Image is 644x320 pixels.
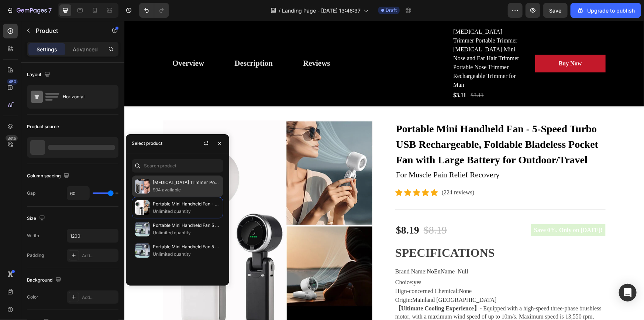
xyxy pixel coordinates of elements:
[27,171,71,181] div: Column spacing
[37,45,57,53] p: Settings
[288,276,372,282] span: Mainland [GEOGRAPHIC_DATA]
[3,3,55,18] button: 7
[543,3,568,18] button: Save
[271,276,286,282] span: Origin
[271,267,347,273] p: :
[153,179,220,186] p: [MEDICAL_DATA] Trimmer Portable Trimmer [MEDICAL_DATA] Mini Nose and Ear Hair Trimmer Portable No...
[36,26,99,35] p: Product
[271,248,301,254] span: Brand Name
[153,222,220,229] p: Portable Mini Handheld Fan 5 Speed Turbo USB Rechargeable, Foldable Bladeless Pocket Fan with Lar...
[328,69,342,80] div: $3.11
[132,159,223,173] input: Search in Settings & Advanced
[153,229,220,236] p: Unlimited quantity
[299,201,323,218] div: $8.19
[153,251,220,258] p: Unlimited quantity
[135,243,150,258] img: collections
[619,284,637,302] div: Open Intercom Messenger
[27,190,35,197] div: Gap
[282,7,361,14] span: Landing Page - [DATE] 13:46:37
[82,252,117,259] div: Add...
[7,79,18,85] div: 450
[135,222,150,236] img: collections
[550,7,562,14] span: Save
[411,34,481,52] button: Buy Now
[73,45,98,53] p: Advanced
[27,70,52,80] div: Layout
[577,7,635,14] div: Upgrade to publish
[434,38,458,47] div: Buy Now
[271,258,287,265] span: Choice
[271,248,344,254] p: :
[67,187,89,200] input: Auto
[6,135,18,141] div: Beta
[153,243,220,251] p: Portable Mini Handheld Fan 5 Speed Turbo USB Rechargeable, Foldable Bladeless Pocket Fan with Lar...
[271,267,333,273] span: Hign-concerned Chemical
[271,201,296,218] div: $8.19
[27,232,39,239] div: Width
[63,88,108,105] div: Horizontal
[303,248,344,254] span: NoEnName_Null
[67,229,118,242] input: Auto
[82,294,117,301] div: Add...
[135,200,150,215] img: collections
[27,294,38,300] div: Color
[139,3,169,18] div: Undo/Redo
[153,208,220,215] p: Unlimited quantity
[345,69,360,80] div: $3.11
[571,3,641,18] button: Upgrade to publish
[289,258,297,265] span: yes
[271,285,355,291] strong: 【Ultimate Cooling Experience】
[317,167,350,176] p: (224 reviews)
[386,7,397,14] span: Draft
[153,200,220,208] p: Portable Mini Handheld Fan - 5-Speed Turbo USB Rechargeable, Foldable Bladeless Pocket Fan with L...
[27,214,47,224] div: Size
[271,225,371,239] h1: SPECIFICATIONS
[124,21,644,320] iframe: Design area
[132,140,162,147] div: Select product
[135,179,150,194] img: collections
[279,7,280,14] span: /
[271,276,372,282] p: :
[169,33,215,53] a: Reviews
[153,186,220,194] p: 994 available
[271,284,481,317] p: - Equipped with a high-speed three-phase brushless motor, with a maximum wind speed of up to 10m/...
[179,37,206,49] div: Reviews
[271,258,297,265] p: :
[272,149,481,160] p: For Muscle Pain Relief Recovery
[407,204,481,215] pre: Save 0%. Only on [DATE]!
[27,123,59,130] div: Product source
[328,6,399,69] h2: [MEDICAL_DATA] Trimmer Portable Trimmer [MEDICAL_DATA] Mini Nose and Ear Hair Trimmer Portable No...
[48,6,52,15] p: 7
[27,275,63,285] div: Background
[335,267,348,273] span: None
[271,100,481,148] a: Portable Mini Handheld Fan - 5-Speed Turbo USB Rechargeable, Foldable Bladeless Pocket Fan with L...
[27,252,44,259] div: Padding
